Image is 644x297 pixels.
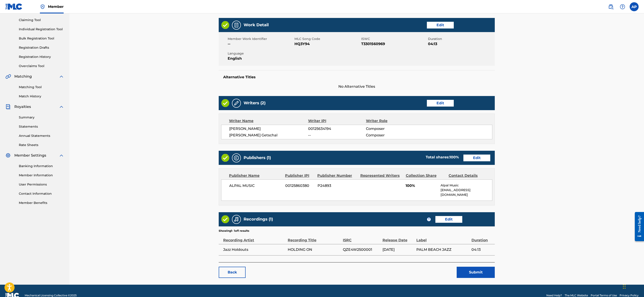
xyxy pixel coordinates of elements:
[294,41,360,47] span: HQ3Y94
[19,55,64,59] a: Registration History
[5,74,11,79] img: Matching
[228,56,293,61] span: English
[229,118,308,124] div: Writer Name
[228,37,293,41] span: Member Work Identifier
[441,183,492,188] p: Alpal Music
[366,133,419,138] span: Composer
[19,94,64,99] a: Match History
[620,4,625,9] img: help
[19,191,64,196] a: Contact Information
[14,74,32,79] span: Matching
[343,233,380,243] div: ISRC
[622,275,644,297] iframe: Chat Widget
[19,143,64,147] a: Rate Sheets
[441,188,492,197] p: [EMAIL_ADDRESS][DOMAIN_NAME]
[5,153,11,158] img: Member Settings
[606,2,615,11] a: Public Search
[19,36,64,41] a: Bulk Registration Tool
[19,85,64,90] a: Matching Tool
[229,126,308,131] span: [PERSON_NAME]
[427,100,454,107] a: Edit
[435,216,462,223] a: Edit
[219,84,495,89] span: No Alternative Titles
[234,100,239,106] img: Writers
[40,4,45,9] img: Top Rightsholder
[383,233,414,243] div: Release Date
[244,155,271,160] h5: Publishers (1)
[608,4,614,9] img: search
[19,133,64,138] a: Annual Statements
[463,155,490,161] a: Edit
[361,41,427,47] span: T3301560969
[426,155,459,160] div: Total shares:
[19,182,64,187] a: User Permissions
[416,233,469,243] div: Label
[19,18,64,22] a: Claiming Tool
[59,153,64,158] img: expand
[228,41,293,47] span: --
[308,133,366,138] span: --
[343,247,380,252] span: QZE4W2500001
[223,233,285,243] div: Recording Artist
[14,104,31,109] span: Royalties
[308,118,366,124] div: Writer IPI
[427,218,431,221] span: ?
[5,3,23,10] img: MLC Logo
[223,247,285,252] span: Jazz Holdouts
[288,247,341,252] span: HOLDING ON
[219,267,246,278] a: Back
[19,173,64,178] a: Member Information
[406,183,437,188] span: 100%
[234,22,239,28] img: Work Detail
[285,173,314,178] div: Publisher IPI
[366,118,419,124] div: Writer Role
[19,64,64,68] a: Overclaims Tool
[244,217,273,222] h5: Recordings (1)
[308,126,366,131] span: 00125634194
[294,37,360,41] span: MLC Song Code
[360,173,402,178] div: Represented Writers
[244,22,269,28] h5: Work Detail
[19,201,64,205] a: Member Benefits
[318,183,357,188] span: P24893
[428,37,494,41] span: Duration
[59,74,64,79] img: expand
[19,115,64,120] a: Summary
[48,4,64,9] span: Member
[618,2,627,11] div: Help
[623,280,626,293] div: Drag
[14,153,46,158] span: Member Settings
[288,233,341,243] div: Recording Title
[59,104,64,109] img: expand
[19,124,64,129] a: Statements
[19,45,64,50] a: Registration Drafts
[450,155,459,159] span: 100 %
[229,133,308,138] span: [PERSON_NAME] Getschal
[366,126,419,131] span: Composer
[219,229,249,233] p: Showing 1 - 1 of 1 results
[361,37,427,41] span: ISWC
[221,215,229,223] img: Valid
[221,99,229,107] img: Valid
[449,173,488,178] div: Contact Details
[223,75,490,79] h5: Alternative Titles
[406,173,445,178] div: Collection Share
[383,247,414,252] span: [DATE]
[471,233,493,243] div: Duration
[19,27,64,32] a: Individual Registration Tool
[234,155,239,161] img: Publishers
[229,183,282,188] span: ALPAL MUSIC
[457,267,495,278] button: Submit
[428,41,494,47] span: 04:13
[19,164,64,168] a: Banking Information
[221,21,229,29] img: Valid
[630,2,639,11] div: User Menu
[228,51,293,56] span: Language
[229,173,282,178] div: Publisher Name
[234,217,239,222] img: Recordings
[244,100,266,106] h5: Writers (2)
[285,183,314,188] span: 00125860380
[471,247,493,252] span: 04:13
